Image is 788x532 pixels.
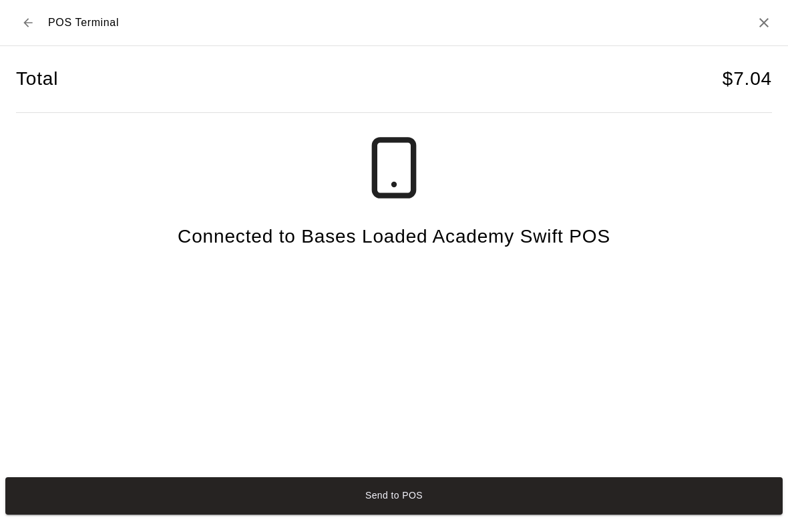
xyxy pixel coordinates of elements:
[723,68,772,91] h4: $ 7.04
[756,15,772,31] button: Close
[16,68,58,91] h4: Total
[5,477,783,515] button: Send to POS
[16,11,40,35] button: Back to checkout
[178,225,610,249] h4: Connected to Bases Loaded Academy Swift POS
[16,11,119,35] div: POS Terminal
